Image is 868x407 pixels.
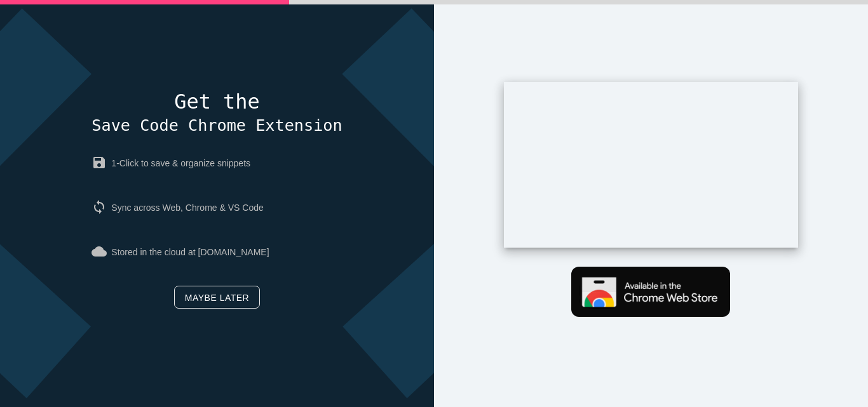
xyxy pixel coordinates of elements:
i: save [92,155,111,170]
p: Sync across Web, Chrome & VS Code [92,190,342,225]
i: cloud [92,244,111,259]
img: Get Chrome extension [571,267,730,317]
h4: Get the [92,91,342,137]
i: sync [92,199,111,215]
p: Stored in the cloud at [DOMAIN_NAME] [92,234,342,270]
a: Maybe later [174,286,260,309]
p: 1-Click to save & organize snippets [92,145,342,181]
span: Save Code Chrome Extension [92,116,342,135]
